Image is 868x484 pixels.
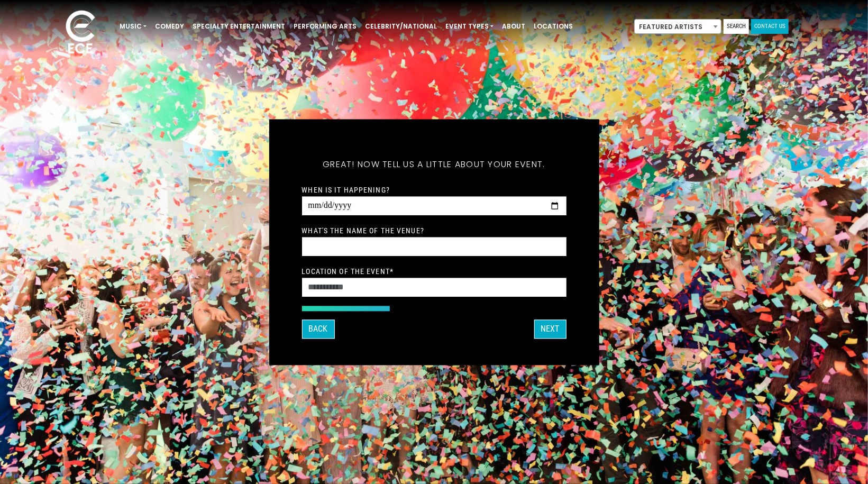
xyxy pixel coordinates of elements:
[635,20,721,34] span: Featured Artists
[724,19,749,34] a: Search
[634,19,721,34] span: Featured Artists
[441,17,498,35] a: Event Types
[54,7,107,59] img: ece_new_logo_whitev2-1.png
[302,226,424,235] label: What's the name of the venue?
[151,17,188,35] a: Comedy
[302,267,394,276] label: Location of the event
[188,17,289,35] a: Specialty Entertainment
[751,19,789,34] a: Contact Us
[498,17,529,35] a: About
[529,17,577,35] a: Locations
[115,17,151,35] a: Music
[302,145,567,184] h5: Great! Now tell us a little about your event.
[534,319,567,339] button: Next
[302,319,335,339] button: Back
[289,17,361,35] a: Performing Arts
[302,185,390,195] label: When is it happening?
[361,17,441,35] a: Celebrity/National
